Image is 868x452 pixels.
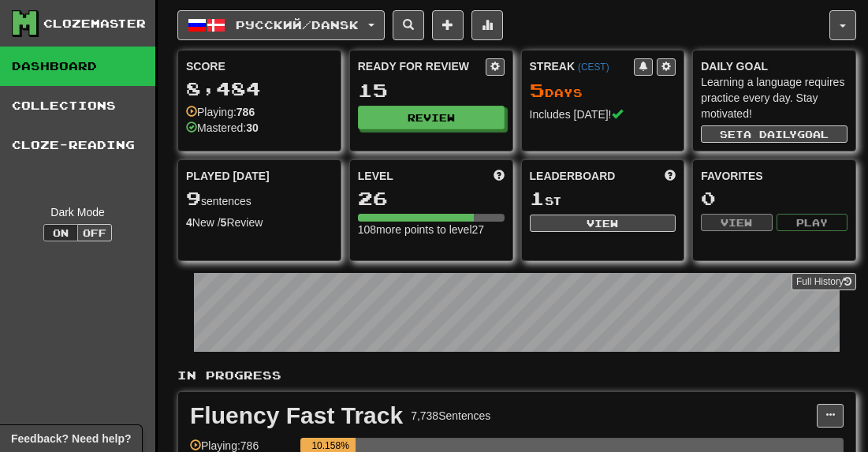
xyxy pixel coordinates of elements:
span: Русский / Dansk [236,18,359,32]
button: Русский/Dansk [177,10,385,40]
div: Clozemaster [43,16,146,32]
span: This week in points, UTC [665,168,676,184]
span: Leaderboard [530,168,616,184]
div: Includes [DATE]! [530,106,676,122]
div: Fluency Fast Track [190,404,403,428]
div: Playing: [186,104,255,120]
div: sentences [186,189,333,209]
strong: 5 [221,216,227,229]
span: Played [DATE] [186,168,270,184]
div: Ready for Review [358,58,486,74]
div: st [530,189,676,209]
div: Mastered: [186,120,259,136]
div: 7,738 Sentences [411,408,490,424]
span: a daily [743,129,797,140]
button: Seta dailygoal [701,125,848,143]
div: Learning a language requires practice every day. Stay motivated! [701,74,848,121]
div: Favorites [701,168,848,184]
button: Add sentence to collection [432,10,464,40]
button: Off [77,224,112,241]
span: 1 [530,187,545,209]
div: Score [186,58,333,74]
button: View [701,214,772,231]
div: Day s [530,80,676,101]
strong: 4 [186,216,192,229]
div: Dark Mode [12,204,143,220]
div: 0 [701,189,848,208]
a: (CEST) [578,62,609,73]
button: On [43,224,78,241]
strong: 786 [237,106,255,118]
span: 9 [186,187,201,209]
button: More stats [471,10,503,40]
div: New / Review [186,215,333,230]
button: View [530,215,676,232]
span: Score more points to level up [494,168,505,184]
span: Level [358,168,393,184]
p: In Progress [177,368,856,383]
div: Daily Goal [701,58,848,74]
a: Full History [792,273,856,290]
div: Streak [530,58,635,74]
div: 26 [358,189,505,208]
span: 5 [530,79,545,101]
button: Review [358,106,505,129]
div: 108 more points to level 27 [358,222,505,237]
button: Search sentences [393,10,424,40]
button: Play [777,214,848,231]
span: Open feedback widget [11,431,131,446]
div: 15 [358,80,505,100]
div: 8,484 [186,79,333,99]
strong: 30 [246,121,259,134]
